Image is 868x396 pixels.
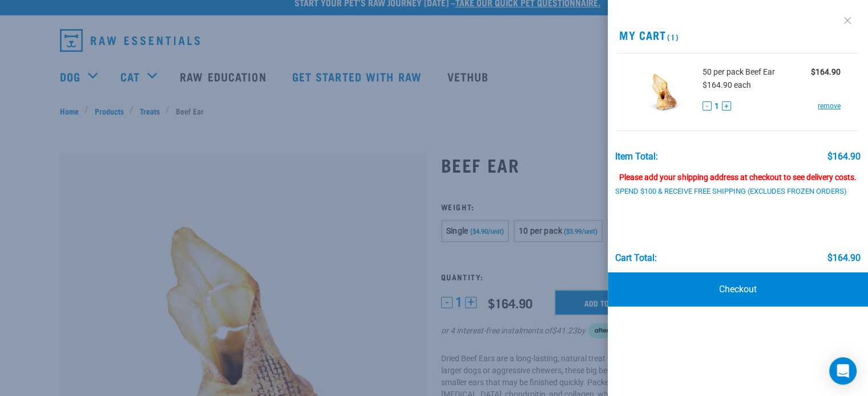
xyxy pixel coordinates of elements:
[615,162,860,182] div: Please add your shipping address at checkout to see delivery costs.
[615,253,657,263] div: Cart total:
[608,272,868,307] a: Checkout
[811,67,841,76] strong: $164.90
[608,28,868,42] h2: My Cart
[714,100,719,112] span: 1
[665,35,679,39] span: (1)
[722,101,731,111] button: +
[829,357,857,385] div: Open Intercom Messenger
[615,187,861,196] div: Spend $100 & Receive Free Shipping (Excludes Frozen Orders)
[703,66,775,78] span: 50 per pack Beef Ear
[635,63,694,121] img: Beef Ear
[827,253,860,263] div: $164.90
[615,152,658,162] div: Item Total:
[703,101,712,111] button: -
[818,101,841,111] a: remove
[703,80,751,89] span: $164.90 each
[827,152,860,162] div: $164.90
